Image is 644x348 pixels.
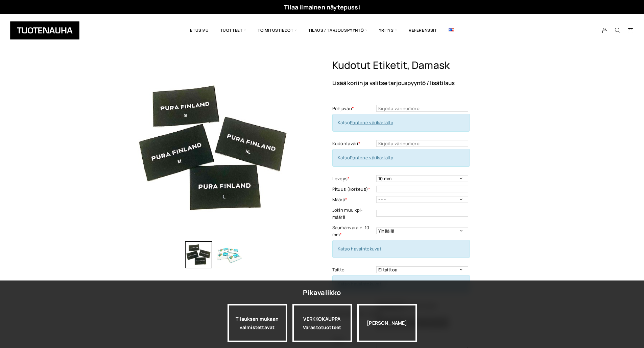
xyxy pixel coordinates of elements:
button: Search [611,27,624,33]
a: Tilauksen mukaan valmistettavat [228,304,287,342]
span: Yritys [373,19,403,42]
div: VERKKOKAUPPA Varastotuotteet [292,304,352,342]
label: Kudontaväri [332,140,375,147]
span: Katso [338,119,393,126]
img: Tuotenauha Oy [10,21,79,39]
a: Pantone värikartalta [350,155,393,161]
div: Pikavalikko [303,287,341,299]
label: Saumanvara n. 10 mm [332,224,375,238]
label: Leveys [332,175,375,182]
span: Tilaus / Tarjouspyyntö [303,19,373,42]
span: Toimitustiedot [252,19,303,42]
img: Tuotenauha Kudotut etiketit, Damask [124,59,304,238]
a: Tilaa ilmainen näytepussi [284,3,360,11]
a: Etusivu [184,19,214,42]
a: Referenssit [403,19,443,42]
a: Pantone värikartalta [350,119,393,126]
img: Kudotut etiketit, Damask 2 [215,241,242,268]
span: Tuotteet [215,19,252,42]
label: Määrä [332,196,375,203]
span: Katso [338,155,393,161]
img: English [449,28,454,32]
label: Taitto [332,266,375,273]
label: Jokin muu kpl-määrä [332,207,375,221]
a: Katso havaintokuvat [338,246,382,252]
p: Lisää koriin ja valitse tarjouspyyntö / lisätilaus [332,80,520,86]
h1: Kudotut etiketit, Damask [332,59,520,72]
label: Pohjaväri [332,105,375,112]
input: Kirjoita värinumero [376,105,468,112]
div: [PERSON_NAME] [357,304,417,342]
a: Cart [627,27,634,35]
input: Kirjoita värinumero [376,140,468,147]
a: VERKKOKAUPPAVarastotuotteet [292,304,352,342]
label: Pituus (korkeus) [332,186,375,193]
a: My Account [598,27,612,33]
